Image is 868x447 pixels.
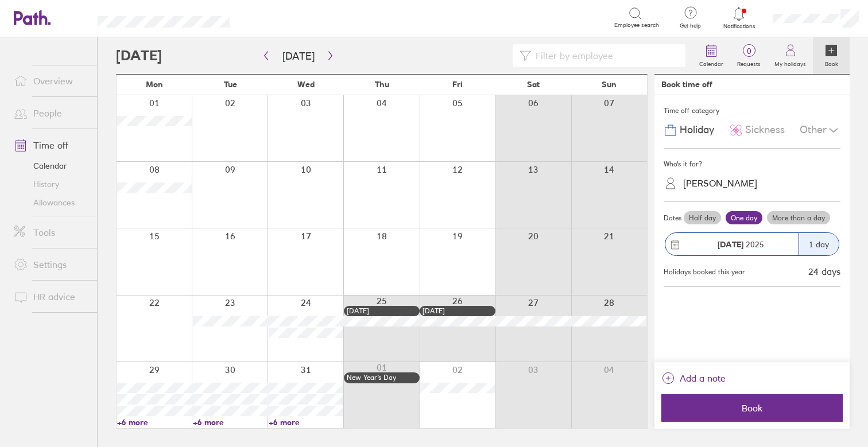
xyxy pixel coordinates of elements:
label: Half day [684,211,721,225]
a: Calendar [692,37,730,74]
div: Who's it for? [664,156,840,173]
a: +6 more [269,417,343,427]
span: Dates [664,214,681,222]
a: +6 more [193,417,268,427]
div: 1 day [799,233,839,255]
button: [DATE] [273,46,324,65]
span: Sun [602,80,617,89]
span: Fri [452,80,463,89]
span: Employee search [614,22,659,29]
div: Holidays booked this year [664,268,745,276]
label: Book [818,57,845,68]
a: Allowances [5,193,97,212]
a: My holidays [768,37,813,74]
a: Settings [5,253,97,276]
strong: [DATE] [718,239,743,250]
div: Time off category [664,102,840,119]
label: One day [726,211,762,225]
span: Wed [297,80,315,89]
button: Add a note [661,369,726,387]
input: Filter by employee [531,45,679,67]
div: [DATE] [423,307,493,315]
span: 0 [730,46,768,56]
div: New Year’s Day [347,374,417,382]
a: History [5,175,97,193]
a: Tools [5,221,97,244]
label: Calendar [692,57,730,68]
span: Sat [527,80,540,89]
div: Other [800,119,840,141]
span: Thu [375,80,389,89]
label: Requests [730,57,768,68]
a: Time off [5,134,97,157]
a: Calendar [5,157,97,175]
span: Holiday [680,124,714,136]
button: Book [661,394,843,422]
a: +6 more [117,417,192,427]
span: Sickness [745,124,785,136]
label: More than a day [767,211,830,225]
div: Search [261,12,290,22]
a: People [5,102,97,125]
label: My holidays [768,57,813,68]
a: HR advice [5,285,97,308]
a: Overview [5,69,97,92]
span: Add a note [680,369,726,387]
a: 0Requests [730,37,768,74]
div: Book time off [661,80,712,89]
div: [PERSON_NAME] [683,178,757,189]
a: Notifications [720,6,758,30]
span: Get help [672,22,709,29]
span: Notifications [720,23,758,30]
span: Book [669,403,835,413]
div: [DATE] [347,307,417,315]
div: 24 days [808,266,840,277]
span: Mon [146,80,163,89]
span: Tue [224,80,237,89]
span: 2025 [718,240,764,249]
a: Book [813,37,850,74]
button: [DATE] 20251 day [664,227,840,262]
